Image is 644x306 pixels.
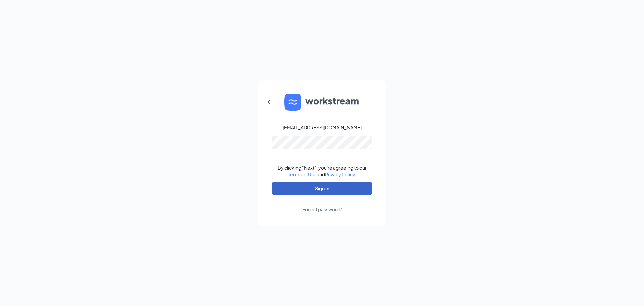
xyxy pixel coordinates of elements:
[325,171,355,177] a: Privacy Policy
[302,206,342,213] div: Forgot password?
[278,164,367,178] div: By clicking "Next", you're agreeing to our and .
[262,94,278,110] button: ArrowLeftNew
[302,195,342,213] a: Forgot password?
[288,171,317,177] a: Terms of Use
[272,182,372,195] button: Sign In
[283,124,362,131] div: [EMAIL_ADDRESS][DOMAIN_NAME]
[284,94,360,111] img: WS logo and Workstream text
[266,98,274,106] svg: ArrowLeftNew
